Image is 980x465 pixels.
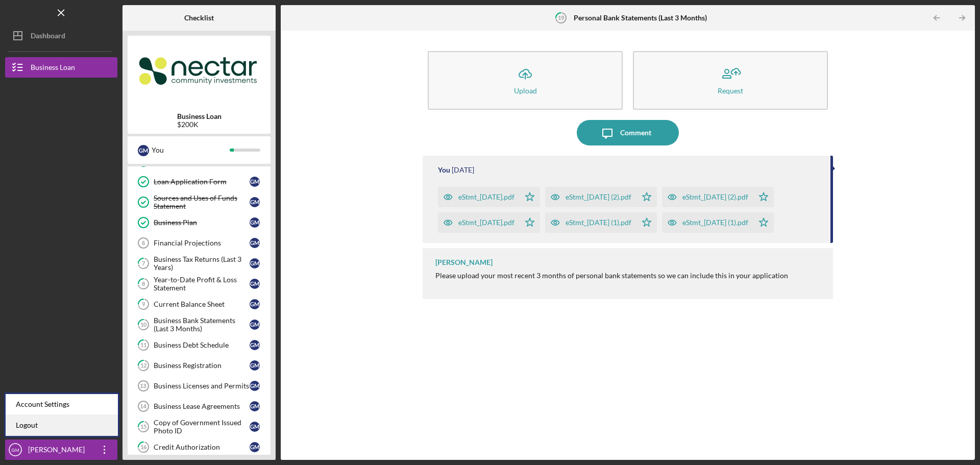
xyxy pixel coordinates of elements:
[566,218,631,227] div: eStmt_[DATE] (1).pdf
[566,193,631,201] div: eStmt_[DATE] (2).pdf
[250,238,260,248] div: G M
[250,320,260,330] div: G M
[558,14,565,21] tspan: 19
[133,396,265,417] a: 14Business Lease AgreementsGM
[140,342,146,349] tspan: 11
[438,212,540,233] button: eStmt_[DATE].pdf
[133,355,265,376] a: 12Business RegistrationGM
[250,381,260,391] div: G M
[26,439,92,462] div: [PERSON_NAME]
[662,187,774,207] button: eStmt_[DATE] (2).pdf
[154,276,250,292] div: Year-to-Date Profit & Loss Statement
[5,26,117,46] button: Dashboard
[438,166,450,174] div: You
[154,255,250,272] div: Business Tax Returns (Last 3 Years)
[577,120,679,145] button: Comment
[133,253,265,274] a: 7Business Tax Returns (Last 3 Years)GM
[250,299,260,309] div: G M
[133,437,265,457] a: 16Credit AuthorizationGM
[31,57,75,80] div: Business Loan
[142,260,145,267] tspan: 7
[133,417,265,437] a: 15Copy of Government Issued Photo IDGM
[154,218,250,227] div: Business Plan
[154,178,250,186] div: Loan Application Form
[545,212,657,233] button: eStmt_[DATE] (1).pdf
[142,281,145,287] tspan: 8
[133,192,265,212] a: Sources and Uses of Funds StatementGM
[250,258,260,268] div: G M
[5,57,117,78] button: Business Loan
[438,187,540,207] button: eStmt_[DATE].pdf
[435,258,493,266] div: [PERSON_NAME]
[177,120,222,129] div: $200K
[177,112,222,120] b: Business Loan
[133,294,265,314] a: 9Current Balance SheetGM
[154,402,250,410] div: Business Lease Agreements
[250,197,260,207] div: G M
[250,217,260,228] div: G M
[140,403,146,409] tspan: 14
[184,14,214,22] b: Checklist
[154,194,250,210] div: Sources and Uses of Funds Statement
[154,300,250,308] div: Current Balance Sheet
[154,341,250,349] div: Business Debt Schedule
[133,274,265,294] a: 8Year-to-Date Profit & Loss StatementGM
[154,382,250,390] div: Business Licenses and Permits
[142,240,145,246] tspan: 6
[31,26,65,48] div: Dashboard
[545,187,657,207] button: eStmt_[DATE] (2).pdf
[574,14,707,22] b: Personal Bank Statements (Last 3 Months)
[154,239,250,247] div: Financial Projections
[718,87,743,94] div: Request
[452,166,474,174] time: 2025-09-04 00:47
[133,376,265,396] a: 13Business Licenses and PermitsGM
[140,383,146,389] tspan: 13
[250,422,260,432] div: G M
[140,362,146,369] tspan: 12
[250,401,260,411] div: G M
[154,361,250,370] div: Business Registration
[250,442,260,452] div: G M
[152,141,230,159] div: You
[140,424,146,430] tspan: 15
[133,212,265,233] a: Business PlanGM
[458,193,514,201] div: eStmt_[DATE].pdf
[140,322,147,328] tspan: 10
[514,87,537,94] div: Upload
[142,301,145,308] tspan: 9
[140,444,147,451] tspan: 16
[154,316,250,333] div: Business Bank Statements (Last 3 Months)
[250,360,260,371] div: G M
[133,233,265,253] a: 6Financial ProjectionsGM
[633,51,828,110] button: Request
[5,439,117,460] button: GM[PERSON_NAME]
[133,172,265,192] a: Loan Application FormGM
[138,145,149,156] div: G M
[6,415,118,436] a: Logout
[11,447,19,453] text: GM
[682,218,748,227] div: eStmt_[DATE] (1).pdf
[662,212,774,233] button: eStmt_[DATE] (1).pdf
[458,218,514,227] div: eStmt_[DATE].pdf
[6,394,118,415] div: Account Settings
[250,340,260,350] div: G M
[250,279,260,289] div: G M
[620,120,651,145] div: Comment
[154,443,250,451] div: Credit Authorization
[133,335,265,355] a: 11Business Debt ScheduleGM
[250,177,260,187] div: G M
[682,193,748,201] div: eStmt_[DATE] (2).pdf
[133,314,265,335] a: 10Business Bank Statements (Last 3 Months)GM
[435,272,788,280] div: Please upload your most recent 3 months of personal bank statements so we can include this in you...
[128,41,271,102] img: Product logo
[428,51,623,110] button: Upload
[154,419,250,435] div: Copy of Government Issued Photo ID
